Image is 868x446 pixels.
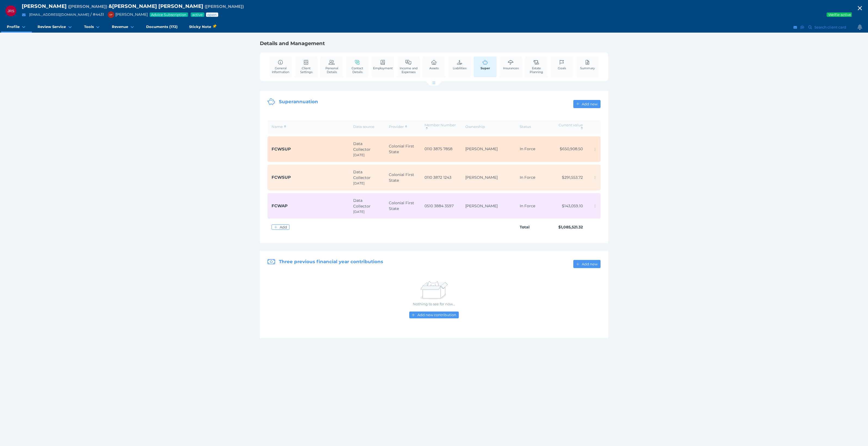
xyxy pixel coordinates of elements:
span: Income and Expenses [398,66,418,74]
span: Tools [84,24,94,29]
span: Preferred name [68,4,107,9]
span: Personal Details [322,66,342,74]
span: $143,059.10 [562,203,583,208]
span: Add new [581,262,600,266]
button: Add [272,224,290,230]
th: Data source [349,120,385,134]
span: Data Collector [353,141,371,152]
span: $1,085,521.32 [558,225,583,230]
a: [EMAIL_ADDRESS][DOMAIN_NAME] [29,12,89,17]
span: Colonial First State [389,144,414,154]
span: Nothing to see for now... [413,302,455,306]
span: Super [475,66,495,70]
span: FCWSUP [272,175,291,180]
span: [PERSON_NAME] [22,3,67,9]
button: Add new contribution [409,312,459,318]
a: General Information [269,56,292,77]
span: In Force [520,203,535,208]
span: Documents (172) [146,24,178,29]
a: Contact Details [346,56,369,77]
span: Revenue [112,24,128,29]
span: Superannuation [279,99,318,104]
span: Goals [558,66,566,70]
span: Three previous financial year contributions [279,259,383,265]
span: Data Collector [353,198,371,209]
span: 0110 3875 7858 [424,146,453,151]
div: David Parry [108,11,114,18]
button: Email [793,24,798,31]
a: Insurances [502,56,520,73]
a: Income and Expenses [397,56,420,77]
a: Super [474,56,497,77]
span: [PERSON_NAME] [465,203,498,208]
span: Add [278,225,289,229]
span: In Force [520,175,535,180]
a: Revenue [106,22,140,33]
span: Service package status: Active service agreement in place [192,12,203,17]
span: 0510 3884 3597 [424,203,454,208]
button: Add new [573,100,601,108]
button: Email [20,11,27,18]
a: Estate Planning [525,56,548,77]
button: Search client card [806,24,849,31]
a: Assets [428,56,440,73]
span: Contact Details [347,66,367,74]
span: Colonial First State [389,200,414,211]
span: [DATE] [353,153,365,157]
th: Current value [551,120,587,134]
th: Provider [385,120,420,134]
span: [PERSON_NAME] [465,146,498,151]
span: [DATE] [353,209,365,213]
span: Review Service [38,24,66,29]
span: Add new [581,102,600,106]
th: Member Number [420,120,461,134]
span: Total [520,225,530,230]
span: Employment [373,66,393,70]
span: JRS [7,9,14,13]
span: General Information [270,66,291,74]
span: Insurances [503,66,519,70]
span: FCWAP [272,203,288,208]
a: Goals [556,56,567,73]
button: Add new [573,260,601,268]
span: Sticky Note [189,24,216,30]
span: Search client card [813,25,849,29]
a: Client Settings [295,56,318,77]
span: Summary [580,66,595,70]
img: Nothing to see for now... [420,281,448,300]
span: DP [109,14,112,16]
span: Profile [7,24,20,29]
button: SMS [800,24,805,31]
a: Summary [579,56,596,73]
span: 0110 3872 1243 [424,175,451,180]
span: $291,553.72 [562,175,583,180]
span: FCWSUP [272,146,291,152]
h1: Details and Management [260,40,608,47]
a: Profile [1,22,32,33]
a: Review Service [32,22,78,33]
span: In Force [520,146,535,151]
span: Add new contribution [416,313,458,317]
span: Preferred name [205,4,244,9]
span: [PERSON_NAME] [465,175,498,180]
span: / # 4431 [90,12,104,17]
span: Advice status: Review not yet booked in [207,12,217,17]
span: [PERSON_NAME] [105,12,148,17]
a: Liabilities [451,56,468,73]
span: & [PERSON_NAME] [PERSON_NAME] [109,3,203,9]
th: Status [516,120,551,134]
a: Employment [372,56,394,73]
th: Name [267,120,349,134]
span: $650,908.50 [560,146,583,151]
span: Client Settings [296,66,316,74]
span: Estate Planning [526,66,546,74]
a: Personal Details [320,56,343,77]
span: Assets [429,66,439,70]
div: John Richard Siwek [5,5,16,16]
span: Colonial First State [389,172,414,183]
th: Ownership [461,120,516,134]
span: [DATE] [353,181,365,185]
span: Liabilities [453,66,466,70]
span: Welfie active [828,12,852,17]
span: Advice Subscription [151,12,187,17]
